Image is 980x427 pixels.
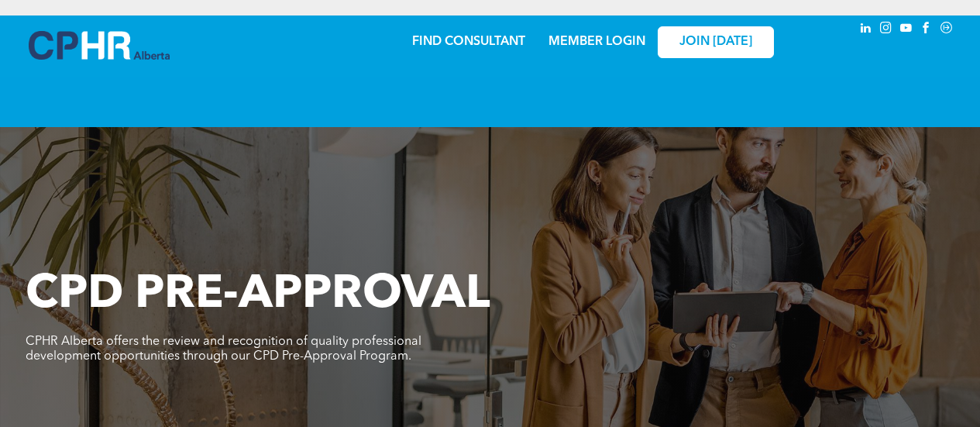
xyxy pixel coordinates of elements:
[898,19,915,40] a: youtube
[26,336,421,363] span: CPHR Alberta offers the review and recognition of quality professional development opportunities ...
[679,35,752,50] span: JOIN [DATE]
[878,19,895,40] a: instagram
[29,31,170,60] img: A blue and white logo for cp alberta
[412,36,525,48] a: FIND CONSULTANT
[658,26,774,58] a: JOIN [DATE]
[918,19,935,40] a: facebook
[938,19,955,40] a: Social network
[858,19,875,40] a: linkedin
[548,36,645,48] a: MEMBER LOGIN
[26,272,490,319] span: CPD PRE-APPROVAL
